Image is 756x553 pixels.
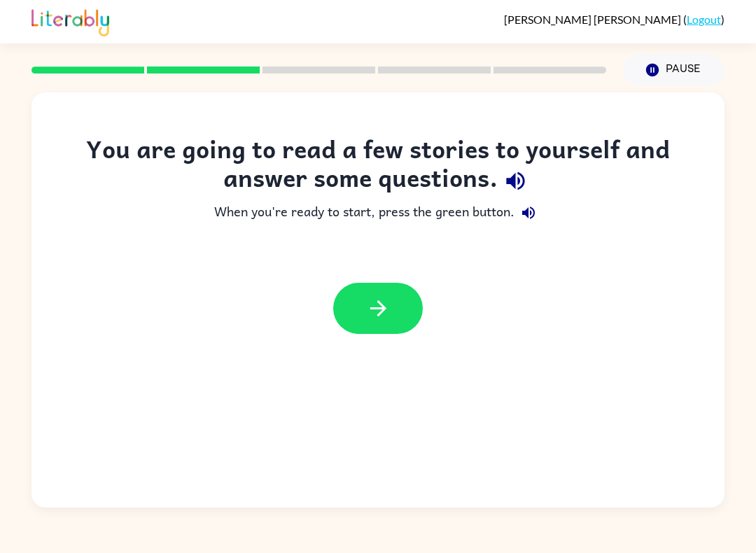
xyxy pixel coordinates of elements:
div: When you're ready to start, press the green button. [59,199,696,227]
span: [PERSON_NAME] [PERSON_NAME] [504,13,683,26]
a: Logout [687,13,721,26]
button: Pause [623,54,724,86]
img: Literably [31,6,109,36]
div: ( ) [504,13,724,26]
div: You are going to read a few stories to yourself and answer some questions. [59,134,696,199]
